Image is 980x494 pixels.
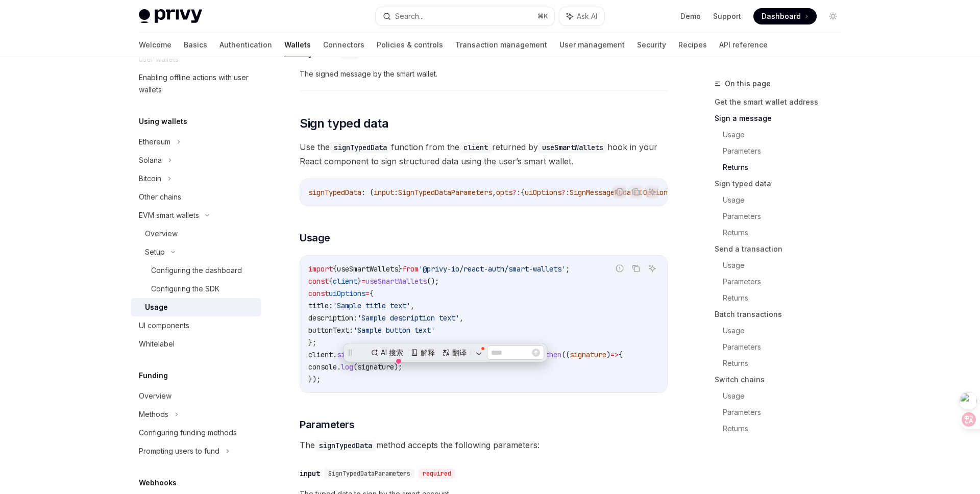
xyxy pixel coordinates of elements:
[570,350,606,359] span: signature
[566,264,570,274] span: ;
[723,274,849,290] a: Parameters
[561,188,570,197] span: ?:
[521,188,525,197] span: {
[370,289,374,298] span: {
[139,33,171,57] a: Welcome
[151,283,219,295] div: Configuring the SDK
[512,188,521,197] span: ?:
[394,362,402,372] span: );
[723,225,849,241] a: Returns
[719,33,768,57] a: API reference
[723,290,849,306] a: Returns
[610,350,619,359] span: =>
[219,33,272,57] a: Authentication
[538,142,607,153] code: useSmartWallets
[131,335,261,353] a: Whitelabel
[139,115,187,128] h5: Using wallets
[723,192,849,208] a: Usage
[376,7,554,26] button: Search...⌘K
[308,338,316,347] span: };
[723,355,849,372] a: Returns
[646,185,659,199] button: Ask AI
[139,71,255,96] div: Enabling offline actions with user wallets
[715,241,849,257] a: Send a transaction
[323,33,364,57] a: Connectors
[330,142,391,153] code: signTypedData
[723,257,849,274] a: Usage
[525,188,561,197] span: uiOptions
[715,176,849,192] a: Sign typed data
[333,350,337,359] span: .
[606,350,610,359] span: )
[184,33,207,57] a: Basics
[570,188,672,197] span: SignMessageModalUIOptions
[300,417,354,432] span: Parameters
[131,316,261,335] a: UI components
[715,372,849,388] a: Switch chains
[329,277,333,286] span: {
[308,326,353,335] span: buttonText:
[329,289,365,298] span: uiOptions
[455,33,547,57] a: Transaction management
[139,154,162,166] div: Solana
[459,142,492,153] code: client
[300,231,330,245] span: Usage
[545,350,561,359] span: then
[139,172,161,185] div: Bitcoin
[496,188,512,197] span: opts
[613,262,626,275] button: Report incorrect code
[145,228,178,240] div: Overview
[308,301,333,310] span: title:
[337,264,398,274] span: useSmartWallets
[139,427,237,439] div: Configuring funding methods
[139,369,168,382] h5: Funding
[410,301,414,310] span: ,
[723,339,849,355] a: Parameters
[713,11,741,21] a: Support
[715,94,849,110] a: Get the smart wallet address
[637,33,666,57] a: Security
[308,277,329,286] span: const
[723,143,849,159] a: Parameters
[619,350,623,359] span: {
[131,225,261,243] a: Overview
[561,350,570,359] span: ((
[139,445,219,457] div: Prompting users to fund
[337,350,390,359] span: signTypedData
[353,362,357,372] span: (
[723,208,849,225] a: Parameters
[131,387,261,405] a: Overview
[559,7,604,26] button: Ask AI
[151,264,242,277] div: Configuring the dashboard
[131,68,261,99] a: Enabling offline actions with user wallets
[577,11,597,21] span: Ask AI
[333,277,357,286] span: client
[459,313,463,323] span: ,
[300,140,668,168] span: Use the function from the returned by hook in your React component to sign structured data using ...
[333,264,337,274] span: {
[377,33,443,57] a: Policies & controls
[131,424,261,442] a: Configuring funding methods
[723,404,849,421] a: Parameters
[492,188,496,197] span: ,
[308,188,361,197] span: signTypedData
[361,277,365,286] span: =
[395,10,424,22] div: Search...
[145,301,168,313] div: Usage
[357,362,394,372] span: signature
[308,350,333,359] span: client
[680,11,701,21] a: Demo
[333,301,410,310] span: 'Sample title text'
[131,298,261,316] a: Usage
[139,408,168,421] div: Methods
[139,209,199,221] div: EVM smart wallets
[419,264,566,274] span: '@privy-io/react-auth/smart-wallets'
[131,280,261,298] a: Configuring the SDK
[284,33,311,57] a: Wallets
[337,362,341,372] span: .
[139,319,189,332] div: UI components
[762,11,801,21] span: Dashboard
[398,188,492,197] span: SignTypedDataParameters
[825,8,841,24] button: Toggle dark mode
[139,338,175,350] div: Whitelabel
